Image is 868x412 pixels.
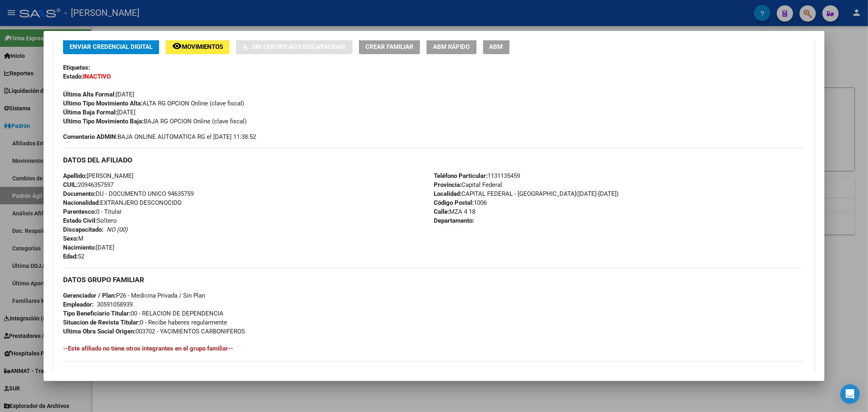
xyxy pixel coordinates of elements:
span: BAJA RG OPCION Online (clave fiscal) [63,118,247,125]
button: Enviar Credencial Digital [63,39,159,54]
span: DU - DOCUMENTO UNICO 94635759 [63,190,194,197]
strong: Ultima Obra Social Origen: [63,328,136,335]
button: Sin Certificado Discapacidad [236,39,352,54]
strong: CUIL: [63,181,78,188]
span: M [63,235,83,242]
strong: Ultimo Tipo Movimiento Baja: [63,118,144,125]
strong: Tipo Beneficiario Titular: [63,310,131,317]
strong: Localidad: [434,190,462,197]
strong: Calle: [434,208,450,215]
button: Crear Familiar [359,39,420,54]
strong: Última Alta Formal: [63,91,116,98]
span: P26 - Medicina Privada / Sin Plan [63,292,205,299]
span: ALTA RG OPCION Online (clave fiscal) [63,100,244,107]
span: EXTRANJERO DESCONOCIDO [63,199,181,206]
h3: DATOS GRUPO FAMILIAR [63,275,805,284]
span: 0 - Recibe haberes regularmente [63,319,227,326]
span: [DATE] [63,91,134,98]
span: Crear Familiar [365,43,413,50]
span: Capital Federal [434,181,503,188]
mat-icon: remove_red_eye [172,41,182,51]
div: 30591058939 [97,300,133,309]
span: ABM [490,43,503,50]
span: [DATE] [63,109,136,116]
span: 003702 - YACIMIENTOS CARBONIFEROS [63,328,245,335]
button: ABM [483,39,509,54]
strong: Documento: [63,190,96,197]
strong: Comentario ADMIN: [63,133,118,140]
h4: --Este afiliado no tiene otros integrantes en el grupo familiar-- [63,344,805,353]
button: ABM Rápido [426,39,477,54]
span: Soltero [63,217,117,224]
strong: Departamento: [434,217,474,224]
strong: Discapacitado: [63,226,103,233]
span: ABM Rápido [433,43,470,50]
button: Movimientos [166,39,230,54]
strong: Empleador: [63,301,94,308]
span: 1006 [434,199,487,206]
strong: Ultimo Tipo Movimiento Alta: [63,100,142,107]
strong: INACTIVO [83,73,111,80]
strong: Código Postal: [434,199,474,206]
strong: Provincia: [434,181,462,188]
strong: Apellido: [63,172,87,180]
strong: Nacimiento: [63,244,96,251]
span: 1131135459 [434,172,520,180]
span: Movimientos [182,43,223,50]
strong: Gerenciador / Plan: [63,292,116,299]
span: 00 - RELACION DE DEPENDENCIA [63,310,223,317]
span: BAJA ONLINE AUTOMATICA RG el [DATE] 11:38:52 [63,132,256,141]
span: CAPITAL FEDERAL - [GEOGRAPHIC_DATA]([DATE]-[DATE]) [434,190,619,197]
span: MZA 4 18 [434,208,476,215]
span: 52 [63,253,84,260]
i: NO (00) [107,226,127,233]
span: [DATE] [63,244,114,251]
span: 20946357597 [63,181,114,188]
div: Open Intercom Messenger [840,384,860,404]
span: 0 - Titular [63,208,122,215]
strong: Última Baja Formal: [63,109,117,116]
strong: Teléfono Particular: [434,172,488,180]
strong: Situacion de Revista Titular: [63,319,140,326]
strong: Estado Civil: [63,217,97,224]
strong: Estado: [63,73,83,80]
span: [PERSON_NAME] [63,172,133,180]
strong: Edad: [63,253,78,260]
strong: Parentesco: [63,208,96,215]
h3: DATOS DEL AFILIADO [63,156,805,164]
strong: Sexo: [63,235,78,242]
span: Sin Certificado Discapacidad [252,43,346,50]
span: Enviar Credencial Digital [70,43,153,50]
strong: Etiquetas: [63,64,90,71]
strong: Nacionalidad: [63,199,100,206]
